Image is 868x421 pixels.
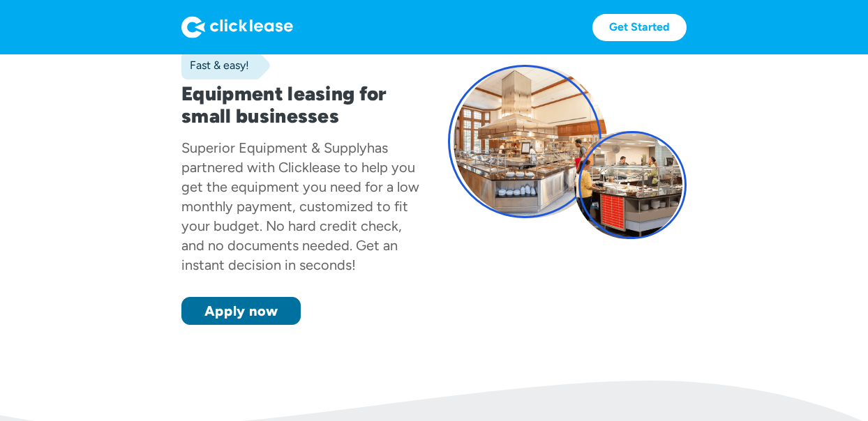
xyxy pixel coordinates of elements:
[592,14,687,41] a: Get Started
[181,139,367,156] div: Superior Equipment & Supply
[181,297,301,325] a: Apply now
[181,59,249,72] div: Fast & easy!
[181,16,293,38] img: Logo
[181,139,419,273] div: has partnered with Clicklease to help you get the equipment you need for a low monthly payment, c...
[181,82,420,127] h1: Equipment leasing for small businesses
